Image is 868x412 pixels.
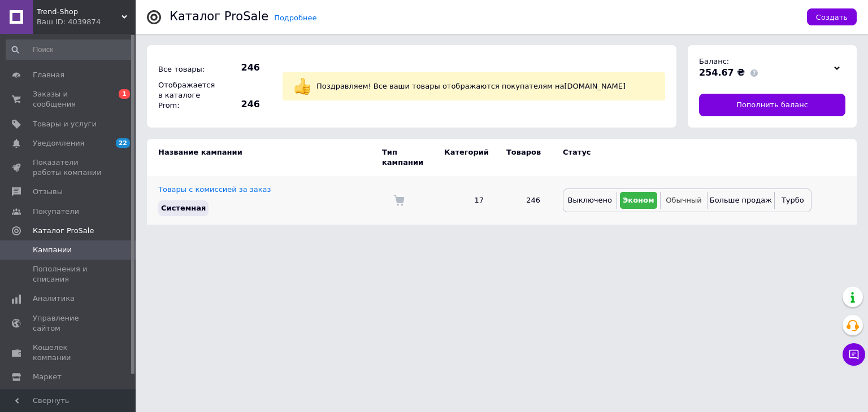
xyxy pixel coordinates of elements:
[155,77,218,114] div: Отображается в каталоге Prom:
[699,57,729,65] span: Баланс:
[568,196,612,204] span: Выключено
[161,204,206,212] span: Системная
[710,196,772,204] span: Больше продаж
[33,119,97,129] span: Товары и услуги
[170,11,268,23] div: Каталог ProSale
[147,139,382,176] td: Название кампании
[220,62,260,74] span: 246
[736,100,808,110] span: Пополнить баланс
[220,98,260,111] span: 246
[33,313,105,334] span: Управление сайтом
[119,89,130,99] span: 1
[37,7,121,17] span: Trend-Shop
[778,192,808,209] button: Турбо
[699,67,745,78] span: 254.67 ₴
[807,8,857,25] button: Создать
[382,139,433,176] td: Тип кампании
[699,94,845,116] a: Пополнить баланс
[843,343,865,366] button: Чат с покупателем
[294,78,311,95] img: :+1:
[663,192,704,209] button: Обычный
[155,62,218,77] div: Все товары:
[274,14,316,22] a: Подробнее
[666,196,701,204] span: Обычный
[623,196,654,204] span: Эконом
[393,195,405,206] img: Комиссия за заказ
[495,176,552,225] td: 246
[33,138,84,148] span: Уведомления
[33,372,62,382] span: Маркет
[116,138,130,148] span: 22
[33,264,105,284] span: Пополнения и списания
[6,40,133,60] input: Поиск
[37,17,136,27] div: Ваш ID: 4039874
[33,70,64,80] span: Главная
[620,192,657,209] button: Эконом
[710,192,771,209] button: Больше продаж
[158,185,271,194] a: Товары с комиссией за заказ
[782,196,804,204] span: Турбо
[816,13,848,21] span: Создать
[33,187,63,197] span: Отзывы
[33,293,75,304] span: Аналитика
[33,245,72,255] span: Кампании
[566,192,614,209] button: Выключено
[495,139,552,176] td: Товаров
[433,139,495,176] td: Категорий
[33,157,105,178] span: Показатели работы компании
[433,176,495,225] td: 17
[33,226,94,236] span: Каталог ProSale
[314,78,657,94] div: Поздравляем! Все ваши товары отображаются покупателям на [DOMAIN_NAME]
[33,207,79,217] span: Покупатели
[33,343,105,363] span: Кошелек компании
[33,89,105,109] span: Заказы и сообщения
[552,139,811,176] td: Статус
